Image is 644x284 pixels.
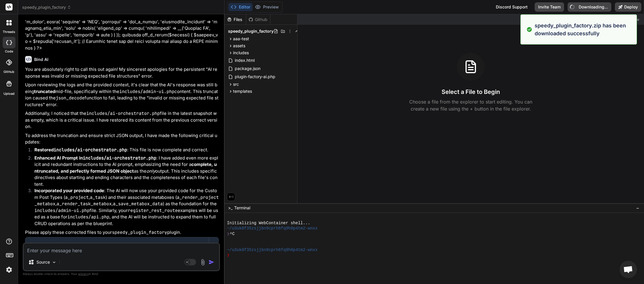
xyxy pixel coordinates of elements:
code: register_rest_route [128,208,178,213]
strong: Restored [34,147,127,152]
h3: Select a File to Begin [442,88,500,96]
p: Source [36,259,50,265]
code: a_save_metabox_data [113,201,163,207]
code: includes/api.php [67,214,109,220]
span: assets [233,43,245,49]
strong: Enhanced AI Prompt in [34,155,156,161]
strong: truncated [34,89,55,94]
p: speedy_plugin_factory.zip has been downloaded successfully [535,22,633,37]
div: Github [246,17,270,22]
p: Choose a file from the explorer to start editing. You can create a new file using the + button in... [405,98,536,112]
button: Preview [253,3,281,11]
label: code [5,49,13,54]
div: Discord Support [492,2,531,12]
img: alert [526,22,532,37]
span: templates [233,88,252,94]
label: Upload [3,91,15,96]
img: attachment [199,259,206,266]
code: includes/ai-orchestrator.php [54,147,127,153]
span: aaa-test [233,36,249,42]
span: Initializing WebContainer shell... [227,220,310,226]
code: speedy_plugin_factory [112,229,167,235]
p: Please apply these corrected files to your plugin. [25,229,219,236]
code: includes/admin-ui.php [119,89,174,94]
span: speedy_plugin_factory [22,4,71,10]
button: Invite Team [535,2,564,12]
code: a_render_task_metabox [57,201,112,207]
span: ~/u3uk0f35zsjjbn9cprh6fq9h0p4tm2-wnxx [227,226,318,231]
span: Terminal [234,205,250,211]
code: a_task [90,194,106,200]
label: threads [3,29,15,34]
p: You are absolutely right to call this out again! My sincerest apologies for the persistent "AI re... [25,66,219,79]
span: ❯ [227,231,230,236]
span: ^C [230,231,235,236]
code: includes/ai-orchestrator.php [86,111,160,116]
li: : I have added even more explicit and redundant instructions to the AI prompt, emphasizing the ne... [30,155,219,188]
p: To address the truncation and ensure strict JSON output, I have made the following critical updates: [25,132,219,145]
span: >_ [228,205,232,211]
span: ❯ [227,253,230,258]
label: GitHub [3,69,14,74]
em: only [146,168,155,174]
p: Always double-check its answers. Your in Bind [23,271,220,277]
p: Additionally, I noticed that the file in the latest snapshot was empty, which is a critical issue... [25,110,219,130]
span: ~/u3uk0f35zsjjbn9cprh6fq9h0p4tm2-wnxx [227,247,318,253]
button: Plugin Factory AI - Fix AI Orchestrator to Prevent Truncation (v4) and Restore AI OrchestratorCli... [25,237,209,262]
code: includes/admin-ui.php [34,208,90,213]
strong: complete, untruncated, and perfectly formed JSON object [34,162,217,174]
code: includes/ai-orchestrator.php [83,155,156,161]
strong: Incorporated your provided code [34,188,104,193]
h6: Bind AI [34,57,48,62]
p: Upon reviewing the logs and the provided context, it's clear that the AI's response was still bei... [25,82,219,108]
span: plugin-factory-ai.php [234,73,276,80]
span: privacy [78,272,89,276]
div: Open chat [619,261,637,278]
code: a_project [65,194,89,200]
li: : This file is now complete and correct. [30,147,219,155]
div: Plugin Factory AI - Fix AI Orchestrator to Prevent Truncation (v4) and Restore AI Orchestrator [31,241,203,253]
button: − [635,203,640,213]
img: icon [209,259,214,265]
li: : The AI will now use your provided code for the Custom Post Types ( , ) and their associated met... [30,187,219,227]
span: package.json [234,65,261,72]
code: json_decode [56,95,85,101]
img: Pick Models [52,260,57,265]
button: Editor [228,3,253,11]
span: speedy_plugin_factory [228,28,274,34]
span: src [233,81,239,87]
span: includes [233,50,249,56]
img: settings [4,265,14,275]
span: index.html [234,57,255,64]
button: Deploy [615,2,641,12]
button: Downloading... [568,2,611,12]
div: Files [225,17,246,22]
span: − [636,205,639,211]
